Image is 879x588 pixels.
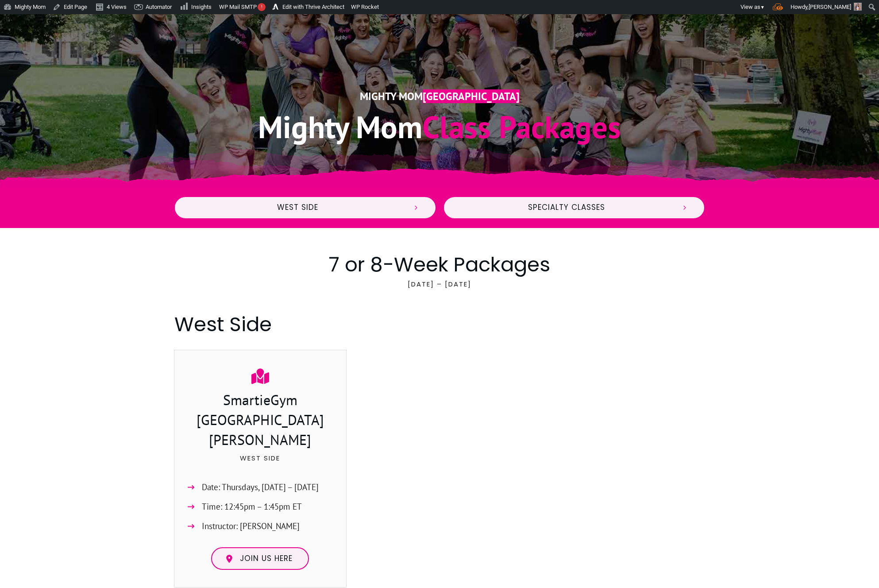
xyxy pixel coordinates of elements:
span: West Side [190,203,405,213]
h1: Class Packages [183,107,696,147]
h3: SmartieGym [GEOGRAPHIC_DATA][PERSON_NAME] [183,390,337,452]
p: [DATE] – [DATE] [174,279,705,301]
span: Mighty Mom [258,107,422,147]
a: Specialty Classes [443,196,706,219]
span: Join us here [240,554,293,564]
p: West Side [183,453,337,475]
span: Instructor: [PERSON_NAME] [202,519,300,534]
span: Time: 12:45pm – 1:45pm ET [202,499,302,514]
span: Specialty Classes [459,203,675,213]
h2: 7 or 8-Week Packages [174,251,705,279]
span: [GEOGRAPHIC_DATA] [423,89,520,103]
span: Mighty Mom [360,89,423,103]
a: West Side [174,196,436,219]
h2: West Side [174,310,705,338]
span: Date: Thursdays, [DATE] – [DATE] [202,480,319,495]
span: Insights [191,4,212,10]
span: [PERSON_NAME] [809,4,851,10]
span: ! [258,3,266,11]
span: ▼ [760,4,765,10]
a: Join us here [211,547,309,570]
